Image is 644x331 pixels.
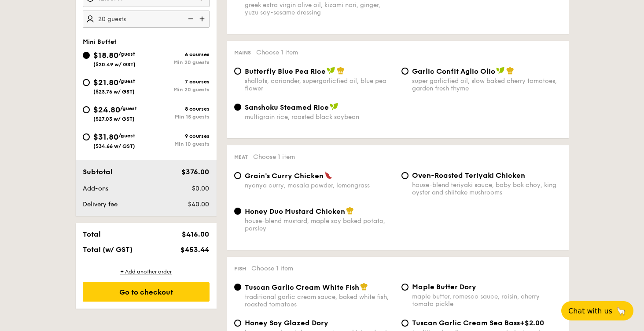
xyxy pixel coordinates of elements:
[146,133,210,139] div: 9 courses
[83,201,118,208] span: Delivery fee
[93,50,118,60] span: $18.80
[146,51,210,58] div: 6 courses
[188,201,209,208] span: $40.00
[146,86,210,93] div: Min 20 guests
[245,172,324,180] span: Grain's Curry Chicken
[506,67,514,75] img: icon-chef-hat.a58ddaea.svg
[412,67,495,76] span: Garlic Confit Aglio Olio
[93,132,118,142] span: $31.80
[181,168,209,176] span: $376.00
[182,230,209,238] span: $416.00
[412,77,562,92] div: super garlicfied oil, slow baked cherry tomatoes, garden fresh thyme
[245,182,394,189] div: nyonya curry, masala powder, lemongrass
[251,265,293,272] span: Choose 1 item
[93,78,118,87] span: $21.80
[401,68,408,75] input: Garlic Confit Aglio Oliosuper garlicfied oil, slow baked cherry tomatoes, garden fresh thyme
[120,105,137,112] span: /guest
[83,79,90,86] input: $21.80/guest($23.76 w/ GST)7 coursesMin 20 guests
[234,104,241,111] input: Sanshoku Steamed Ricemultigrain rice, roasted black soybean
[412,293,562,308] div: maple butter, romesco sauce, raisin, cherry tomato pickle
[234,266,246,272] span: Fish
[245,217,394,232] div: house-blend mustard, maple soy baked potato, parsley
[616,306,626,316] span: 🦙
[234,208,241,215] input: Honey Duo Mustard Chickenhouse-blend mustard, maple soy baked potato, parsley
[146,59,210,65] div: Min 20 guests
[245,1,394,16] div: greek extra virgin olive oil, kizami nori, ginger, yuzu soy-sesame dressing
[83,38,117,46] span: Mini Buffet
[83,168,113,176] span: Subtotal
[330,103,339,111] img: icon-vegan.f8ff3823.svg
[83,106,90,113] input: $24.80/guest($27.03 w/ GST)8 coursesMin 15 guests
[93,143,135,149] span: ($34.66 w/ GST)
[256,49,298,56] span: Choose 1 item
[412,171,525,180] span: Oven-Roasted Teriyaki Chicken
[245,293,394,308] div: traditional garlic cream sauce, baked white fish, roasted tomatoes
[234,284,241,291] input: Tuscan Garlic Cream White Fishtraditional garlic cream sauce, baked white fish, roasted tomatoes
[245,283,359,291] span: Tuscan Garlic Cream White Fish
[183,11,196,27] img: icon-reduce.1d2dbef1.svg
[180,245,209,254] span: $453.44
[93,61,136,68] span: ($20.49 w/ GST)
[146,141,210,147] div: Min 10 guests
[360,283,368,291] img: icon-chef-hat.a58ddaea.svg
[568,307,612,315] span: Chat with us
[412,283,476,291] span: Maple Butter Dory
[245,103,329,112] span: Sanshoku Steamed Rice
[146,79,210,85] div: 7 courses
[83,11,210,28] input: Number of guests
[245,319,328,327] span: Honey Soy Glazed Dory
[324,171,332,179] img: icon-spicy.37a8142b.svg
[401,320,408,327] input: Tuscan Garlic Cream Sea Bass+$2.00traditional garlic cream sauce, baked sea bass, roasted tomato
[118,78,135,84] span: /guest
[83,52,90,59] input: $18.80/guest($20.49 w/ GST)6 coursesMin 20 guests
[245,113,394,121] div: multigrain rice, roasted black soybean
[234,320,241,327] input: Honey Soy Glazed Doryhoney soy glazed dory, carrot, zucchini and onion
[234,50,251,56] span: Mains
[83,133,90,140] input: $31.80/guest($34.66 w/ GST)9 coursesMin 10 guests
[412,181,562,196] div: house-blend teriyaki sauce, baby bok choy, king oyster and shiitake mushrooms
[346,207,354,215] img: icon-chef-hat.a58ddaea.svg
[83,185,108,192] span: Add-ons
[412,319,520,327] span: Tuscan Garlic Cream Sea Bass
[234,68,241,75] input: Butterfly Blue Pea Riceshallots, coriander, supergarlicfied oil, blue pea flower
[93,116,135,122] span: ($27.03 w/ GST)
[337,67,345,75] img: icon-chef-hat.a58ddaea.svg
[245,67,326,76] span: Butterfly Blue Pea Rice
[245,207,345,216] span: Honey Duo Mustard Chicken
[83,245,132,254] span: Total (w/ GST)
[146,114,210,120] div: Min 15 guests
[118,51,135,57] span: /guest
[93,105,120,115] span: $24.80
[83,282,210,302] div: Go to checkout
[520,319,544,327] span: +$2.00
[253,153,295,161] span: Choose 1 item
[234,154,248,160] span: Meat
[93,89,135,95] span: ($23.76 w/ GST)
[245,77,394,92] div: shallots, coriander, supergarlicfied oil, blue pea flower
[496,67,505,75] img: icon-vegan.f8ff3823.svg
[401,284,408,291] input: Maple Butter Dorymaple butter, romesco sauce, raisin, cherry tomato pickle
[83,230,101,238] span: Total
[196,11,210,27] img: icon-add.58712e84.svg
[234,172,241,179] input: Grain's Curry Chickennyonya curry, masala powder, lemongrass
[146,106,210,112] div: 8 courses
[561,301,633,320] button: Chat with us🦙
[327,67,335,75] img: icon-vegan.f8ff3823.svg
[83,268,210,275] div: + Add another order
[118,133,135,139] span: /guest
[401,172,408,179] input: Oven-Roasted Teriyaki Chickenhouse-blend teriyaki sauce, baby bok choy, king oyster and shiitake ...
[192,185,209,192] span: $0.00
